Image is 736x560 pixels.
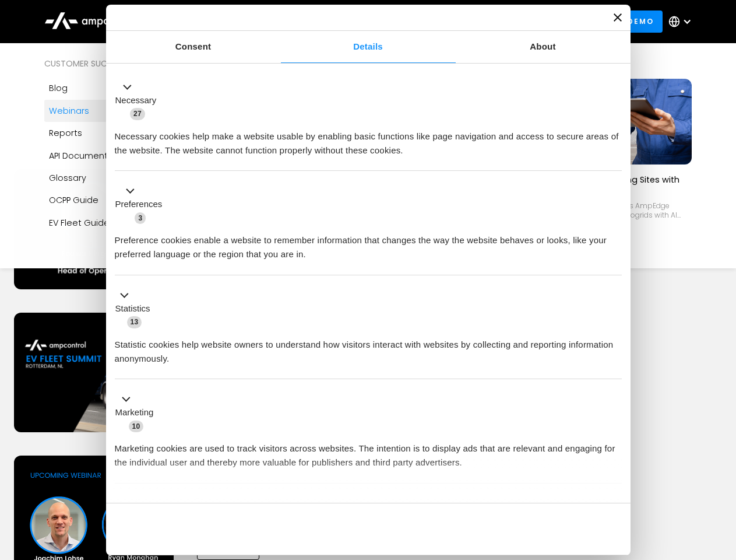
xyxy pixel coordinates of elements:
span: 10 [129,421,144,432]
button: Statistics (13) [115,288,157,329]
label: Preferences [115,198,163,211]
label: Necessary [115,94,157,107]
a: OCPP Guide [44,189,189,211]
button: Marketing (10) [115,393,161,433]
a: Consent [106,31,281,63]
label: Marketing [115,406,154,419]
button: Close banner [614,13,622,22]
a: Details [281,31,456,63]
a: About [456,31,631,63]
a: API Documentation [44,145,189,167]
div: Marketing cookies are used to track visitors across websites. The intention is to display ads tha... [115,433,622,470]
label: Statistics [115,302,150,316]
div: Customer success [44,57,189,70]
button: Necessary (27) [115,80,164,121]
button: Preferences (3) [115,184,170,225]
a: Glossary [44,167,189,189]
div: Preference cookies enable a website to remember information that changes the way the website beha... [115,225,622,261]
a: Reports [44,122,189,144]
a: Blog [44,77,189,99]
button: Okay [454,512,621,546]
div: Reports [49,127,82,139]
div: OCPP Guide [49,194,98,206]
span: 2 [192,498,203,510]
div: EV Fleet Guide [49,216,110,229]
span: 27 [130,108,145,120]
span: 13 [127,316,142,328]
span: 3 [135,212,146,224]
div: Webinars [49,104,89,117]
div: Blog [49,82,68,94]
a: Webinars [44,100,189,122]
div: Statistic cookies help website owners to understand how visitors interact with websites by collec... [115,329,622,366]
a: EV Fleet Guide [44,212,189,234]
button: Unclassified (2) [115,496,210,511]
div: API Documentation [49,149,130,162]
div: Glossary [49,171,86,184]
div: Necessary cookies help make a website usable by enabling basic functions like page navigation and... [115,121,622,157]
